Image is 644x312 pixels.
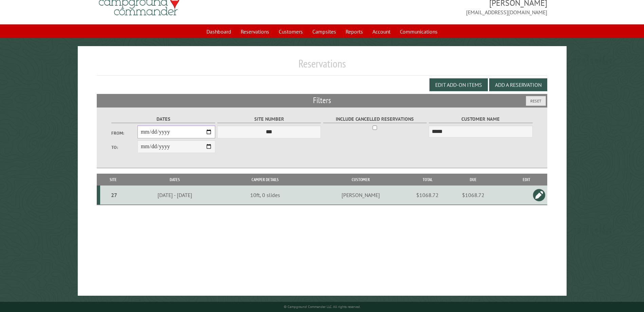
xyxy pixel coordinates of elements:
th: Site [100,174,126,186]
a: Reports [342,25,367,38]
td: $1068.72 [441,186,505,205]
button: Reset [526,96,546,106]
th: Camper Details [223,174,307,186]
a: Communications [396,25,442,38]
a: Reservations [237,25,273,38]
th: Customer [307,174,414,186]
th: Dates [126,174,223,186]
a: Campsites [308,25,340,38]
a: Customers [275,25,307,38]
td: 10ft, 0 slides [223,186,307,205]
td: $1068.72 [414,186,441,205]
a: Dashboard [202,25,235,38]
button: Edit Add-on Items [429,78,488,91]
th: Due [441,174,505,186]
label: To: [111,144,137,151]
h1: Reservations [97,57,547,76]
a: Account [368,25,394,38]
label: Dates [111,115,215,123]
label: Customer Name [429,115,532,123]
label: Include Cancelled Reservations [323,115,427,123]
div: 27 [103,192,125,198]
small: © Campground Commander LLC. All rights reserved. [284,305,361,309]
div: [DATE] - [DATE] [127,192,222,198]
label: From: [111,130,137,136]
th: Edit [506,174,547,186]
label: Site Number [217,115,321,123]
h2: Filters [97,94,547,107]
button: Add a Reservation [489,78,547,91]
td: [PERSON_NAME] [307,186,414,205]
th: Total [414,174,441,186]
